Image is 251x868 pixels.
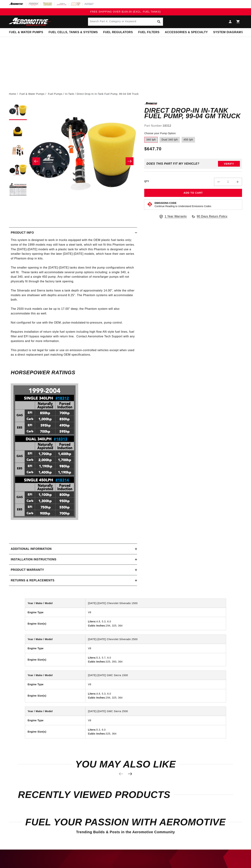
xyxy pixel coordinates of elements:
[25,635,85,644] th: Year / Make / Model
[154,202,176,204] strong: Emissions Code
[18,790,233,799] h2: Recently Viewed Products
[88,728,96,731] strong: Liters:
[85,707,226,716] td: [DATE]-[DATE] GMC Sierra 2500
[9,575,137,586] summary: Returns & replacements
[85,653,226,666] td: 5.3, 5.7, 6.0 325, 350, 364
[154,205,211,208] p: Continue Reading to Understand Emissions Codes
[213,30,243,34] span: System Diagrams
[88,656,96,659] strong: Liters:
[85,617,226,630] td: 4.8, 5.3, 6.0 294, 325, 364
[135,28,162,37] summary: Fuel Filters
[77,92,139,96] li: Direct Drop-In In-Tank Fuel Pump, 99-04 GM Truck
[18,760,233,768] h2: You may also like
[6,28,46,37] summary: Fuel & Water Pumps
[155,18,163,26] button: Search Part #, Category or Keyword
[85,644,226,653] td: V8
[144,146,161,152] span: $647.70
[144,131,177,135] legend: Choose your Pump Option:
[25,671,85,680] th: Year / Make / Model
[85,716,226,725] td: V8
[25,707,85,716] th: Year / Make / Model
[25,644,85,653] th: Engine Type
[85,671,226,680] td: [DATE]-[DATE] GMC Sierra 1500
[9,102,137,220] media-gallery: Gallery Viewer
[25,716,85,725] th: Engine Type
[88,620,96,623] strong: Liters:
[25,653,85,666] th: Engine Size(s)
[9,92,16,96] a: Home
[85,689,226,702] td: 4.8, 5.3, 6.0 294, 325, 364
[25,680,85,689] th: Engine Type
[9,181,27,199] button: Load image 5 in gallery view
[46,28,100,37] summary: Fuel Cells, Tanks & Systems
[144,108,242,119] h1: Direct Drop-In In-Tank Fuel Pump, 99-04 GM Truck
[8,18,53,26] img: Aeromotive
[197,214,227,222] span: 90 Days Return Policy
[9,30,43,34] span: Fuel & Water Pumps
[9,554,137,565] summary: Installation Instructions
[144,137,158,143] label: 340 lph
[159,137,180,143] label: Dual 340 lph
[25,599,85,608] th: Year / Make / Model
[11,370,135,375] h6: Horsepower Ratings
[11,230,34,235] h2: Product Info
[25,689,85,702] th: Engine Size(s)
[25,617,85,630] th: Engine Size(s)
[11,578,54,583] h2: Returns & replacements
[85,680,226,689] td: V8
[11,547,52,551] h2: Additional information
[32,157,40,165] button: Slide left
[25,608,85,617] th: Engine Type
[88,732,106,735] strong: Cubic Inches:
[165,30,208,34] span: Accessories & Specialty
[146,162,199,165] div: Does This part fit My vehicle?
[76,830,175,834] span: Trending Builds & Posts in the Aeromotive Community
[9,228,137,238] summary: Product Info
[165,214,187,219] span: 1 Year Warranty
[117,770,125,778] button: Previous slide
[88,696,106,699] strong: Cubic Inches:
[144,189,242,197] button: Add to Cart
[147,201,153,207] img: Emissions code
[88,18,163,26] input: Search Part #, Category or Keyword
[162,28,210,37] summary: Accessories & Specialty
[25,725,85,738] th: Engine Size(s)
[49,30,98,34] span: Fuel Cells, Tanks & Systems
[218,161,240,167] button: Verify
[9,122,27,140] button: Load image 2 in gallery view
[85,608,226,617] td: V8
[159,214,187,219] a: 1 Year Warranty
[9,102,27,120] button: Load image 1 in gallery view
[90,10,161,13] span: FREE SHIPPING OVER $109.00 (EXCL. FUEL TANKS)
[9,142,27,159] button: Load image 3 in gallery view
[144,180,149,183] label: QTY
[9,92,242,96] nav: breadcrumbs
[11,557,56,562] h2: Installation Instructions
[100,28,135,37] summary: Fuel Regulators
[9,565,137,575] summary: Product warranty
[9,544,137,554] summary: Additional information
[103,30,133,34] span: Fuel Regulators
[154,201,211,208] button: Emissions CodeContinue Reading to Understand Emissions Codes
[65,92,77,96] li: In-Tank
[20,92,44,96] a: Fuel & Water Pumps
[48,92,62,96] a: Fuel Pumps
[85,599,226,608] td: [DATE]-[DATE] Chevrolet Silverado 1500
[88,692,96,695] strong: Liters:
[85,635,226,644] td: [DATE]-[DATE] Chevrolet Silverado 2500
[11,238,135,362] p: This system is designed to work in trucks equipped with the OEM plastic fuel tanks only; some of ...
[182,137,195,143] label: 450 lph
[88,660,106,663] strong: Cubic Inches:
[9,818,242,826] h2: Fuel Your Passion with Aeromotive
[210,28,246,37] summary: System Diagrams
[126,157,133,165] button: Slide right
[163,124,171,127] strong: 18312
[9,161,27,179] button: Load image 4 in gallery view
[191,214,227,222] a: 90 Days Return Policy
[144,123,242,128] div: Part Number:
[85,725,226,738] td: 5.3, 6.0 325, 364
[126,770,134,778] button: Next slide
[88,624,106,627] strong: Cubic Inches:
[11,568,44,572] h2: Product warranty
[138,30,159,34] span: Fuel Filters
